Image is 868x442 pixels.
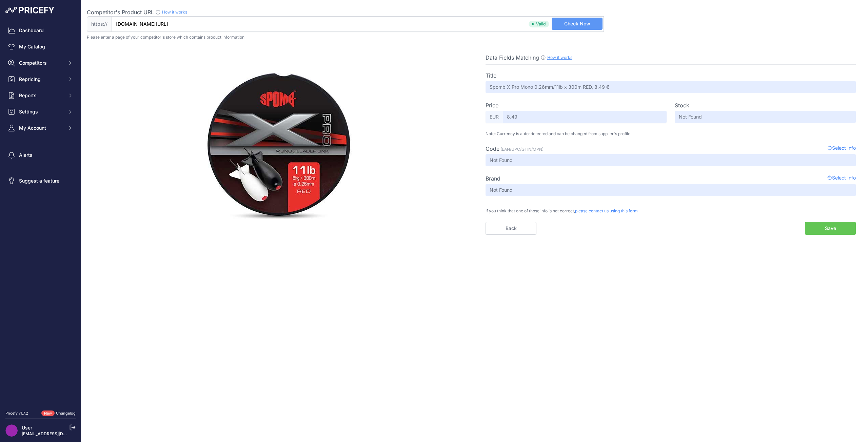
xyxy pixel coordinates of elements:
div: Pricefy v1.7.2 [5,411,28,416]
input: - [486,154,856,166]
nav: Sidebar [5,24,76,402]
label: Title [486,71,496,80]
button: Settings [5,106,76,118]
label: Stock [675,101,689,109]
div: Keyword (traffico) [76,40,113,44]
label: Brand [486,174,500,183]
img: logo_orange.svg [11,11,16,16]
a: My Catalog [5,41,76,53]
a: Changelog [56,411,76,416]
input: www.carpelite.at/product [112,16,604,32]
span: Competitor's Product URL [87,9,154,16]
img: tab_keywords_by_traffic_grey.svg [68,39,74,45]
span: Check Now [564,20,590,27]
button: Check Now [552,18,603,30]
div: v 4.0.25 [19,11,33,16]
a: How it works [162,9,187,15]
a: Back [486,222,536,235]
span: https:// [87,16,112,32]
span: Select Info [827,174,856,183]
span: Select Info [827,145,856,153]
input: - [486,184,856,196]
button: Reports [5,89,76,102]
button: Competitors [5,57,76,69]
span: Data Fields Matching [486,54,539,61]
input: - [503,111,667,123]
input: - [675,111,856,123]
p: Note: Currency is auto-detected and can be changed from supplier's profile [486,131,856,136]
span: Competitors [19,60,63,66]
button: Repricing [5,73,76,85]
span: please contact us using this form [575,208,638,213]
span: Reports [19,92,63,99]
span: Code [486,145,499,152]
a: Suggest a feature [5,175,76,187]
a: Dashboard [5,24,76,37]
div: Dominio [36,40,52,44]
p: Please enter a page of your competitor's store which contains product information [87,35,863,40]
img: Pricefy Logo [5,7,54,14]
span: Settings [19,108,63,115]
span: (EAN/UPC/GTIN/MPN) [500,147,544,152]
label: Price [486,101,498,109]
img: website_grey.svg [11,18,16,23]
img: tab_domain_overview_orange.svg [28,39,34,45]
a: How it works [547,55,572,60]
input: - [486,81,856,93]
p: If you think that one of those info is not correct, [486,204,856,214]
span: New [41,411,55,416]
a: Alerts [5,149,76,161]
button: Save [805,222,856,235]
a: User [22,425,32,430]
span: Repricing [19,76,63,83]
a: [EMAIL_ADDRESS][DOMAIN_NAME] [22,431,93,436]
span: EUR [486,111,503,123]
button: My Account [5,122,76,134]
span: My Account [19,125,63,131]
div: Dominio: [DOMAIN_NAME] [18,18,76,23]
